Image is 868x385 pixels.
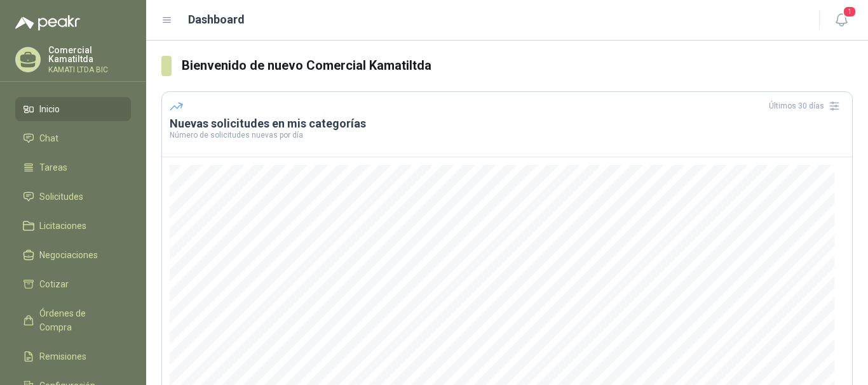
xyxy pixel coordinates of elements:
p: Número de solicitudes nuevas por día [170,131,844,139]
button: 1 [830,9,853,32]
h3: Bienvenido de nuevo Comercial Kamatiltda [182,56,853,75]
h3: Nuevas solicitudes en mis categorías [170,116,844,131]
span: Cotizar [39,277,69,291]
a: Tareas [15,155,131,179]
span: Negociaciones [39,248,98,262]
span: Solicitudes [39,190,83,204]
a: Licitaciones [15,214,131,238]
h1: Dashboard [188,11,245,29]
img: Logo peakr [15,15,80,30]
span: Órdenes de Compra [39,306,119,334]
a: Negociaciones [15,243,131,267]
a: Inicio [15,97,131,121]
a: Órdenes de Compra [15,301,131,339]
span: Tareas [39,160,67,174]
p: Comercial Kamatiltda [48,46,131,63]
div: Últimos 30 días [769,96,844,116]
span: Licitaciones [39,219,86,233]
p: KAMATI LTDA BIC [48,66,131,74]
a: Chat [15,126,131,150]
span: Chat [39,131,58,145]
span: Remisiones [39,349,86,363]
span: Inicio [39,102,60,116]
span: 1 [843,6,857,18]
a: Remisiones [15,344,131,369]
a: Cotizar [15,272,131,296]
a: Solicitudes [15,185,131,209]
